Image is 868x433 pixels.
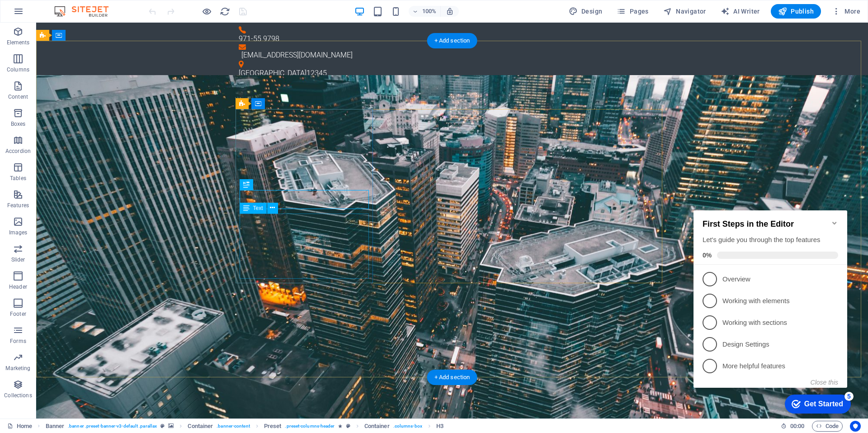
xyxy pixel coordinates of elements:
span: . preset-columns-header [285,421,335,432]
p: Footer [10,310,26,318]
span: AI Writer [721,7,760,16]
div: + Add section [427,370,477,385]
li: Overview [4,71,157,93]
div: Let's guide you through the top features [13,38,148,48]
span: 12345 [270,46,291,55]
span: . banner .preset-banner-v3-default .parallax [68,421,157,432]
span: Text [253,205,263,211]
span: . columns-box [393,421,422,432]
span: 00 00 [790,421,804,432]
i: On resize automatically adjust zoom level to fit chosen device. [446,7,454,15]
button: Publish [771,4,821,19]
p: Overview [33,77,141,87]
div: Minimize checklist [141,22,148,29]
p: More helpful features [33,164,141,174]
p: Tables [10,175,26,182]
p: Boxes [11,120,26,128]
p: Elements [7,39,30,46]
span: 0% [13,54,27,62]
i: This element is a customizable preset [346,423,350,428]
span: Click to select. Double-click to edit [264,421,282,432]
p: Slider [11,256,25,263]
span: Click to select. Double-click to edit [364,421,390,432]
img: Editor Logo [52,6,120,17]
div: Get Started [114,203,153,211]
i: Element contains an animation [338,423,342,428]
span: Click to select. Double-click to edit [188,421,213,432]
h6: Session time [781,421,805,432]
h6: 100% [422,6,437,17]
span: Click to select. Double-click to edit [46,421,65,432]
button: Pages [613,4,652,19]
span: Design [569,7,603,16]
span: Navigator [663,7,706,16]
li: Design Settings [4,136,157,158]
li: More helpful features [4,158,157,180]
span: Publish [778,7,814,16]
nav: breadcrumb [46,421,444,432]
button: Design [565,4,606,19]
p: Collections [4,392,32,399]
div: Get Started 5 items remaining, 0% complete [95,197,161,216]
button: reload [219,6,230,17]
p: Content [8,93,28,100]
h2: First Steps in the Editor [13,22,148,32]
button: Code [812,421,843,432]
p: Working with sections [33,121,141,130]
p: Accordion [5,148,31,155]
li: Working with sections [4,114,157,136]
p: Forms [10,338,26,345]
p: Features [7,202,29,209]
span: Code [816,421,839,432]
p: Marketing [5,365,30,372]
i: This element contains a background [168,423,174,428]
p: Images [9,229,28,236]
button: Navigator [660,4,710,19]
span: Pages [617,7,648,16]
button: Close this [121,181,148,189]
button: Usercentrics [850,421,861,432]
i: This element is a customizable preset [160,423,165,428]
button: More [828,4,864,19]
span: Click to select. Double-click to edit [436,421,443,432]
button: AI Writer [717,4,764,19]
span: More [832,7,860,16]
li: Working with elements [4,93,157,114]
div: + Add section [427,33,477,48]
span: . banner-content [217,421,250,432]
span: : [797,423,798,429]
a: Click to cancel selection. Double-click to open Pages [7,421,32,432]
div: Design (Ctrl+Alt+Y) [565,4,606,19]
div: 5 [155,195,164,204]
i: Reload page [220,6,230,17]
p: Columns [7,66,29,73]
button: Click here to leave preview mode and continue editing [201,6,212,17]
p: Header [9,283,27,290]
p: Design Settings [33,143,141,152]
p: Working with elements [33,99,141,109]
button: 100% [409,6,441,17]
